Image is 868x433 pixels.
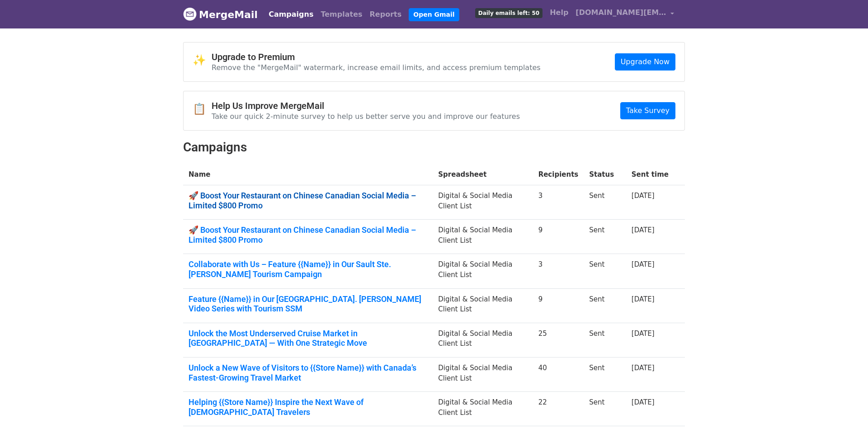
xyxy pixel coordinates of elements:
[823,390,868,433] iframe: Chat Widget
[533,288,584,323] td: 9
[632,398,655,406] a: [DATE]
[584,323,626,357] td: Sent
[265,5,317,24] a: Campaigns
[584,254,626,288] td: Sent
[433,288,533,323] td: Digital & Social Media Client List
[433,254,533,288] td: Digital & Social Media Client List
[212,112,520,121] p: Take our quick 2-minute survey to help us better serve you and improve our features
[584,288,626,323] td: Sent
[433,220,533,254] td: Digital & Social Media Client List
[584,164,626,185] th: Status
[533,392,584,426] td: 22
[212,63,541,72] p: Remove the "MergeMail" watermark, increase email limits, and access premium templates
[576,7,666,18] span: [DOMAIN_NAME][EMAIL_ADDRESS][DOMAIN_NAME]
[472,4,546,22] a: Daily emails left: 50
[533,323,584,357] td: 25
[212,100,520,111] h4: Help Us Improve MergeMail
[433,185,533,220] td: Digital & Social Media Client List
[632,192,655,200] a: [DATE]
[189,294,427,314] a: Feature {{Name}} in Our [GEOGRAPHIC_DATA]. [PERSON_NAME] Video Series with Tourism SSM
[183,140,685,155] h2: Campaigns
[433,392,533,426] td: Digital & Social Media Client List
[189,259,427,279] a: Collaborate with Us – Feature {{Name}} in Our Sault Ste. [PERSON_NAME] Tourism Campaign
[632,329,655,338] a: [DATE]
[409,8,459,21] a: Open Gmail
[546,4,572,22] a: Help
[632,260,655,268] a: [DATE]
[183,7,197,21] img: MergeMail logo
[632,364,655,372] a: [DATE]
[366,5,406,24] a: Reports
[433,164,533,185] th: Spreadsheet
[212,52,541,62] h4: Upgrade to Premium
[189,225,427,245] a: 🚀 Boost Your Restaurant on Chinese Canadian Social Media – Limited $800 Promo
[189,397,427,417] a: Helping {{Store Name}} Inspire the Next Wave of [DEMOGRAPHIC_DATA] Travelers
[533,254,584,288] td: 3
[189,363,427,382] a: Unlock a New Wave of Visitors to {{Store Name}} with Canada’s Fastest-Growing Travel Market
[533,185,584,220] td: 3
[584,220,626,254] td: Sent
[533,164,584,185] th: Recipients
[632,226,655,234] a: [DATE]
[584,392,626,426] td: Sent
[189,191,427,210] a: 🚀 Boost Your Restaurant on Chinese Canadian Social Media – Limited $800 Promo
[317,5,366,24] a: Templates
[572,4,678,25] a: [DOMAIN_NAME][EMAIL_ADDRESS][DOMAIN_NAME]
[193,103,212,116] span: 📋
[620,102,675,119] a: Take Survey
[433,358,533,392] td: Digital & Social Media Client List
[189,329,427,348] a: Unlock the Most Underserved Cruise Market in [GEOGRAPHIC_DATA] — With One Strategic Move
[632,295,655,303] a: [DATE]
[193,54,212,67] span: ✨
[475,8,542,18] span: Daily emails left: 50
[433,323,533,357] td: Digital & Social Media Client List
[584,358,626,392] td: Sent
[183,164,433,185] th: Name
[533,358,584,392] td: 40
[183,5,258,24] a: MergeMail
[626,164,674,185] th: Sent time
[615,53,675,71] a: Upgrade Now
[533,220,584,254] td: 9
[584,185,626,220] td: Sent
